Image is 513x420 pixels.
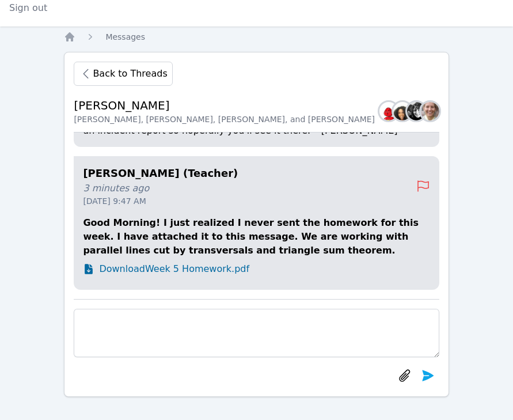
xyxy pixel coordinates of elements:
[105,31,145,43] a: Messages
[74,97,375,113] h2: [PERSON_NAME]
[83,165,416,181] h4: [PERSON_NAME] (Teacher)
[74,62,172,86] button: Back to Threads
[83,262,430,276] a: DownloadWeek 5 Homework.pdf
[83,216,430,258] p: Good Morning! I just realized I never sent the homework for this week. I have attached it to this...
[83,195,416,207] span: [DATE] 9:47 AM
[93,67,167,81] span: Back to Threads
[407,102,425,120] img: Courtney Maher
[421,102,439,120] img: Diana Andrade
[74,113,375,125] div: [PERSON_NAME], [PERSON_NAME], [PERSON_NAME], and [PERSON_NAME]
[379,102,398,120] img: Nicole Bennett
[64,31,449,43] nav: Breadcrumb
[99,262,249,276] span: Download Week 5 Homework.pdf
[393,102,412,120] img: Michelle Dupin
[105,32,145,41] span: Messages
[83,181,416,195] span: 3 minutes ago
